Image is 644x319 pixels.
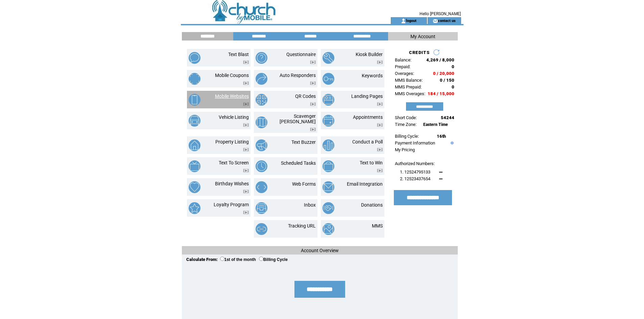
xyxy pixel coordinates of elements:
a: Donations [361,202,383,208]
img: mms.png [323,223,334,235]
span: MMS Overages: [395,91,425,96]
img: vehicle-listing.png [189,115,200,127]
span: Calculate From: [186,257,218,262]
a: Mobile Websites [215,94,249,99]
a: Questionnaire [286,52,316,57]
a: Email Integration [347,181,383,187]
img: video.png [243,81,249,85]
span: MMS Prepaid: [395,84,422,89]
img: keywords.png [323,73,334,85]
span: 184 / 15,000 [428,91,454,96]
a: Birthday Wishes [215,181,249,186]
span: 4,269 / 8,000 [426,57,454,62]
a: Text Buzzer [291,139,316,145]
span: 1. 12524795133 [400,169,430,175]
a: Text To Screen [219,160,249,165]
img: inbox.png [256,202,267,214]
span: Time Zone: [395,122,416,127]
span: Account Overview [301,248,339,253]
img: video.png [243,102,249,106]
img: video.png [310,128,316,131]
img: video.png [377,169,383,172]
a: contact us [438,18,456,23]
span: 16th [437,134,446,139]
img: mobile-websites.png [189,94,200,106]
a: Inbox [304,202,316,208]
span: 0 [452,64,454,69]
img: scavenger-hunt.png [256,116,267,128]
img: contact_us_icon.gif [433,18,438,24]
a: Auto Responders [280,73,316,78]
img: property-listing.png [189,139,200,151]
input: 1st of the month [220,257,224,261]
img: loyalty-program.png [189,202,200,214]
a: Loyalty Program [214,202,249,207]
a: QR Codes [295,94,316,99]
a: Text Blast [228,52,249,57]
img: mobile-coupons.png [189,73,200,85]
a: My Pricing [395,147,415,152]
img: video.png [377,123,383,127]
img: kiosk-builder.png [323,52,334,64]
span: CREDITS [409,50,430,55]
img: video.png [243,169,249,172]
img: auto-responders.png [256,73,267,85]
img: video.png [243,190,249,193]
a: Payment Information [395,140,435,145]
label: 1st of the month [220,257,256,262]
a: Web Forms [292,181,316,187]
a: Tracking URL [288,223,316,229]
span: My Account [410,34,435,39]
img: account_icon.gif [401,18,406,24]
img: conduct-a-poll.png [323,139,334,151]
span: 2. 12523437654 [400,176,430,181]
a: Landing Pages [351,94,383,99]
span: 54244 [441,115,454,120]
img: text-to-win.png [323,160,334,172]
span: Short Code: [395,115,417,120]
a: logout [406,18,416,23]
img: tracking-url.png [256,223,267,235]
img: donations.png [323,202,334,214]
img: landing-pages.png [323,94,334,106]
img: birthday-wishes.png [189,181,200,193]
img: scheduled-tasks.png [256,160,267,172]
span: 0 / 150 [440,78,454,83]
img: video.png [243,211,249,214]
span: 0 [452,84,454,89]
a: Conduct a Poll [352,139,383,144]
span: Authorized Numbers: [395,161,435,166]
a: Property Listing [215,139,249,144]
label: Billing Cycle [259,257,288,262]
a: MMS [372,223,383,229]
img: video.png [310,60,316,64]
a: Scheduled Tasks [281,160,316,166]
span: MMS Balance: [395,78,423,83]
img: help.gif [449,141,454,144]
img: video.png [377,60,383,64]
input: Billing Cycle [259,257,263,261]
span: Balance: [395,57,411,62]
img: video.png [377,148,383,152]
img: email-integration.png [323,181,334,193]
span: Billing Cycle: [395,134,419,139]
a: Appointments [353,114,383,120]
img: video.png [310,81,316,85]
img: text-blast.png [189,52,200,64]
span: Overages: [395,71,414,76]
span: 0 / 20,000 [433,71,454,76]
a: Scavenger [PERSON_NAME] [280,113,316,124]
img: video.png [310,102,316,106]
img: appointments.png [323,115,334,127]
a: Text to Win [360,160,383,165]
img: video.png [243,123,249,127]
img: qr-codes.png [256,94,267,106]
a: Keywords [362,73,383,78]
a: Kiosk Builder [356,52,383,57]
span: Hello [PERSON_NAME] [420,11,461,16]
span: Eastern Time [423,122,448,127]
img: video.png [377,102,383,106]
img: web-forms.png [256,181,267,193]
a: Vehicle Listing [219,114,249,120]
span: Prepaid: [395,64,410,69]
